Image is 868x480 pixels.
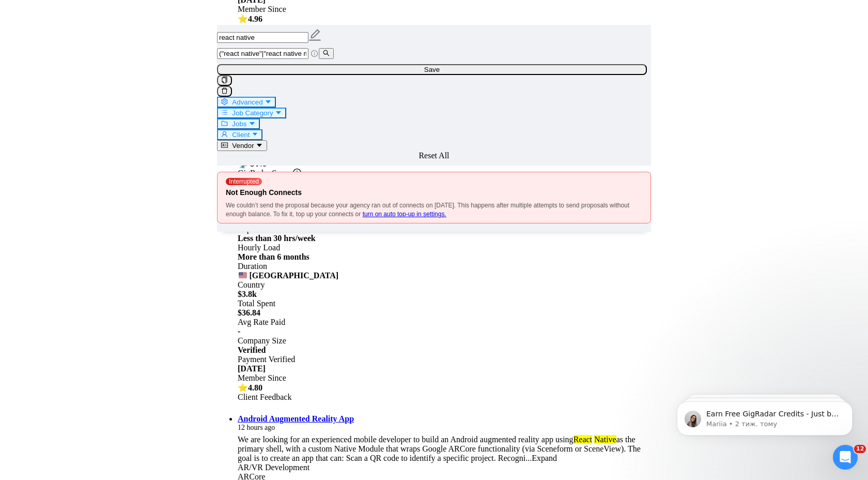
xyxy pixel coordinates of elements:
[594,435,616,444] mark: Native
[238,290,257,298] b: $ 3.8k
[238,346,266,354] b: Verified
[217,48,308,59] input: Search Freelance Jobs...
[236,346,653,364] div: Payment Verified
[238,234,316,243] b: Less than 30 hrs/week
[226,188,302,197] span: Not Enough Connects
[238,308,260,317] b: $36.84
[217,129,262,140] button: userClientcaret-down
[854,445,866,453] span: 12
[236,234,653,252] div: Hourly Load
[275,109,282,116] span: caret-down
[238,463,309,472] span: AR/VR Development
[226,178,262,185] span: Interrupted
[232,131,250,139] span: Client
[265,98,271,105] span: caret-down
[236,308,653,327] div: Avg Rate Paid
[238,424,651,432] div: 12 hours ago
[238,414,354,423] a: Android Augmented Reality App
[217,75,232,86] button: copy
[217,140,267,151] button: idcardVendorcaret-down
[236,271,653,290] div: Country
[236,364,653,383] div: Member Since
[221,109,228,116] span: bars
[217,108,286,118] button: barsJob Categorycaret-down
[419,151,449,160] a: Reset All
[239,271,247,279] img: 🇺🇸
[226,202,629,218] span: We couldn’t send the proposal because your agency ran out of connects on [DATE]. This happens aft...
[232,98,262,106] span: Advanced
[217,32,308,43] input: Scanner name...
[256,142,262,148] span: caret-down
[238,435,651,463] div: We are looking for an experienced mobile developer to build an Android augmented reality app usin...
[221,87,228,94] span: delete
[221,77,228,83] span: copy
[217,86,232,97] button: delete
[532,454,557,462] a: Expand
[236,383,653,402] div: Client Feedback
[221,142,228,148] span: idcard
[525,454,532,462] span: ...
[232,120,246,128] span: Jobs
[236,14,653,33] div: Client Feedback
[232,142,254,149] span: Vendor
[424,66,440,73] span: Save
[236,252,653,271] div: Duration
[238,252,309,261] b: More than 6 months
[574,435,592,444] mark: React
[217,64,647,75] button: Save
[319,48,334,59] button: search
[252,131,258,138] span: caret-down
[217,118,260,129] button: folderJobscaret-down
[833,445,858,470] iframe: Intercom live chat
[236,327,653,346] div: Company Size
[232,109,273,117] span: Job Category
[363,211,446,218] a: turn on auto top-up in settings.
[217,97,276,108] button: settingAdvancedcaret-down
[221,131,228,138] span: user
[249,120,255,127] span: caret-down
[238,271,338,280] b: [GEOGRAPHIC_DATA]
[311,50,318,57] span: info-circle
[221,98,228,105] span: setting
[238,14,262,23] b: ⭐️ 4.96
[323,50,330,56] span: search
[238,383,262,392] b: ⭐️ 4.80
[238,327,240,336] b: -
[308,28,322,42] span: edit
[221,120,228,127] span: folder
[238,364,266,373] b: [DATE]
[661,380,868,452] iframe: Intercom notifications повідомлення
[236,290,653,308] div: Total Spent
